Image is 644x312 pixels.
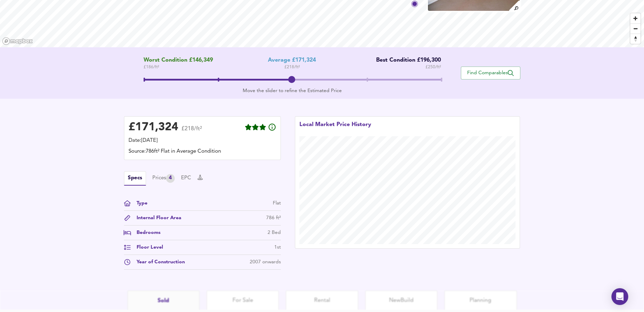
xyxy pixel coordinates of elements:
[611,288,628,305] div: Open Intercom Messenger
[425,64,441,71] span: £ 250 / ft²
[129,122,178,133] div: £ 171,324
[268,229,281,236] div: 2 Bed
[181,174,191,182] button: EPC
[2,37,33,45] a: Mapbox homepage
[630,13,640,23] button: Zoom in
[299,121,371,136] div: Local Market Price History
[124,171,146,186] button: Specs
[131,200,147,207] div: Type
[181,126,202,136] span: £218/ft²
[274,244,281,251] div: 1st
[371,57,441,64] div: Best Condition £196,300
[273,200,281,207] div: Flat
[131,244,163,251] div: Floor Level
[465,70,517,76] span: Find Comparables
[284,64,300,71] span: £ 218 / ft²
[461,67,520,79] button: Find Comparables
[630,34,640,44] button: Reset bearing to north
[266,214,281,222] div: 786 ft²
[129,137,276,145] div: Date: [DATE]
[250,258,281,266] div: 2007 onwards
[144,57,213,64] span: Worst Condition £146,349
[268,57,316,64] div: Average £171,324
[630,23,640,34] button: Zoom out
[131,258,185,266] div: Year of Construction
[129,148,276,155] div: Source: 786ft² Flat in Average Condition
[166,174,175,183] div: 4
[131,229,160,236] div: Bedrooms
[152,174,175,183] div: Prices
[144,64,213,71] span: £ 186 / ft²
[144,87,441,94] div: Move the slider to refine the Estimated Price
[131,214,181,222] div: Internal Floor Area
[152,174,175,183] button: Prices4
